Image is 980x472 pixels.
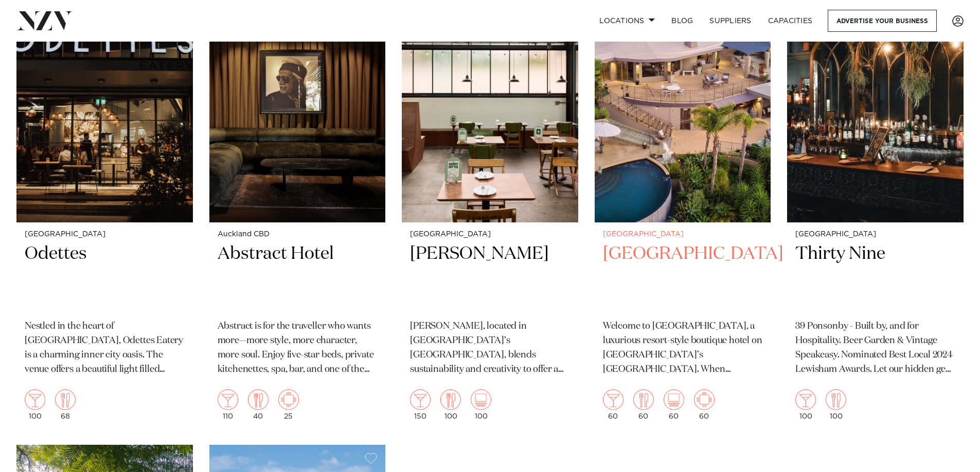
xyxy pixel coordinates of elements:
[410,319,570,377] p: [PERSON_NAME], located in [GEOGRAPHIC_DATA]’s [GEOGRAPHIC_DATA], blends sustainability and creati...
[795,231,955,238] small: [GEOGRAPHIC_DATA]
[701,10,759,32] a: SUPPLIERS
[218,231,378,238] small: Auckland CBD
[410,389,431,410] img: cocktail.png
[16,11,73,30] img: nzv-logo.png
[218,389,238,410] img: cocktail.png
[471,389,491,410] img: theatre.png
[694,389,715,410] img: meeting.png
[603,231,763,238] small: [GEOGRAPHIC_DATA]
[440,389,461,410] img: dining.png
[795,389,816,410] img: cocktail.png
[795,319,955,377] p: 39 Ponsonby - Built by, and for Hospitality. Beer Garden & Vintage Speakeasy. Nominated Best Loca...
[218,319,378,377] p: Abstract is for the traveller who wants more—more style, more character, more soul. Enjoy five-st...
[603,319,763,377] p: Welcome to [GEOGRAPHIC_DATA], a luxurious resort-style boutique hotel on [GEOGRAPHIC_DATA]’s [GEO...
[218,389,238,420] div: 110
[25,319,185,377] p: Nestled in the heart of [GEOGRAPHIC_DATA], Odettes Eatery is a charming inner city oasis. The ven...
[603,389,623,410] img: cocktail.png
[760,10,821,32] a: Capacities
[471,389,491,420] div: 100
[248,389,269,410] img: dining.png
[828,10,937,32] a: Advertise your business
[440,389,461,420] div: 100
[25,389,45,410] img: cocktail.png
[826,389,846,420] div: 100
[664,389,684,410] img: theatre.png
[410,231,570,238] small: [GEOGRAPHIC_DATA]
[218,242,378,312] h2: Abstract Hotel
[55,389,76,420] div: 68
[410,242,570,312] h2: [PERSON_NAME]
[795,389,816,420] div: 100
[410,389,431,420] div: 150
[633,389,654,420] div: 60
[591,10,663,32] a: Locations
[795,242,955,312] h2: Thirty Nine
[603,242,763,312] h2: [GEOGRAPHIC_DATA]
[25,389,45,420] div: 100
[278,389,299,410] img: meeting.png
[248,389,269,420] div: 40
[25,242,185,312] h2: Odettes
[633,389,654,410] img: dining.png
[278,389,299,420] div: 25
[826,389,846,410] img: dining.png
[603,389,623,420] div: 60
[25,231,185,238] small: [GEOGRAPHIC_DATA]
[694,389,715,420] div: 60
[664,389,684,420] div: 60
[55,389,76,410] img: dining.png
[663,10,701,32] a: BLOG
